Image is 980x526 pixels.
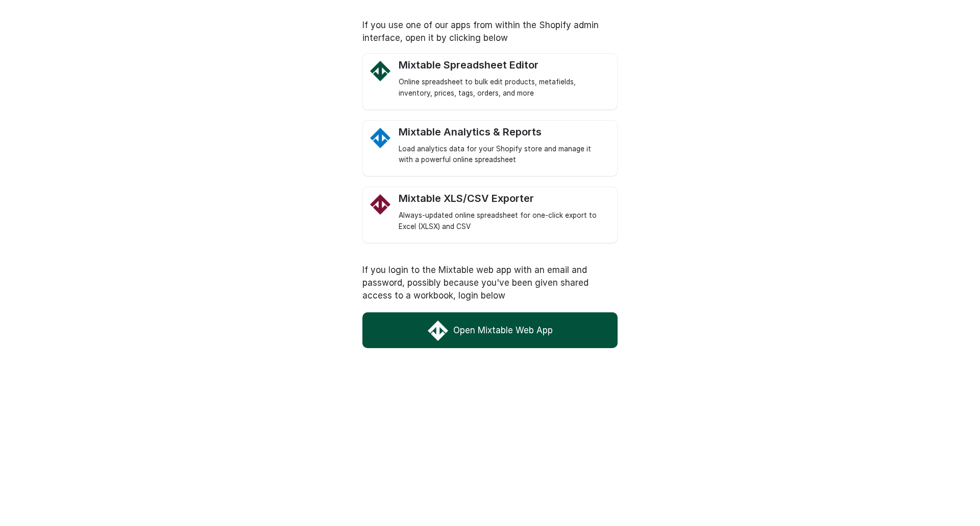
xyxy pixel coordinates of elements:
img: Mixtable Excel and CSV Exporter app Logo [370,194,390,215]
img: Mixtable Spreadsheet Editor Logo [370,61,390,81]
div: Mixtable Analytics & Reports [399,126,607,139]
img: Mixtable Analytics [370,128,390,148]
div: Mixtable XLS/CSV Exporter [399,192,607,205]
a: Mixtable Analytics Mixtable Analytics & Reports Load analytics data for your Shopify store and ma... [399,126,607,166]
a: Open Mixtable Web App [362,312,618,348]
div: Online spreadsheet to bulk edit products, metafields, inventory, prices, tags, orders, and more [399,77,607,99]
div: Load analytics data for your Shopify store and manage it with a powerful online spreadsheet [399,144,607,166]
div: Mixtable Spreadsheet Editor [399,59,607,72]
p: If you login to the Mixtable web app with an email and password, possibly because you've been giv... [362,264,618,302]
p: If you use one of our apps from within the Shopify admin interface, open it by clicking below [362,19,618,44]
a: Mixtable Spreadsheet Editor Logo Mixtable Spreadsheet Editor Online spreadsheet to bulk edit prod... [399,59,607,99]
div: Always-updated online spreadsheet for one-click export to Excel (XLSX) and CSV [399,210,607,233]
img: Mixtable Web App [428,321,448,341]
a: Mixtable Excel and CSV Exporter app Logo Mixtable XLS/CSV Exporter Always-updated online spreadsh... [399,192,607,233]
